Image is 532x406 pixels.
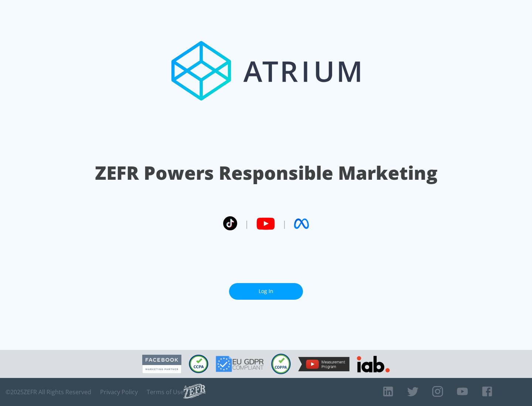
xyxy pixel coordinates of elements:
span: | [282,218,287,229]
img: COPPA Compliant [271,354,291,374]
a: Privacy Policy [100,388,138,396]
span: © 2025 ZEFR All Rights Reserved [6,388,91,396]
a: Terms of Use [147,388,184,396]
img: CCPA Compliant [189,355,208,373]
img: YouTube Measurement Program [298,357,349,371]
span: | [245,218,249,229]
img: GDPR Compliant [216,356,264,372]
h1: ZEFR Powers Responsible Marketing [95,160,437,186]
img: IAB [357,356,390,372]
a: Log In [229,283,303,300]
img: Facebook Marketing Partner [142,355,181,374]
